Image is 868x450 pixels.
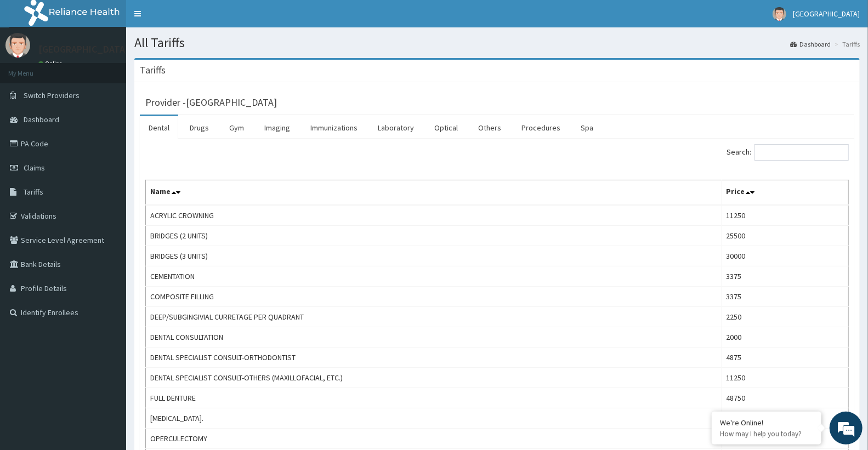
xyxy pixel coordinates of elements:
[146,388,722,408] td: FULL DENTURE
[146,368,722,388] td: DENTAL SPECIALIST CONSULT-OTHERS (MAXILLOFACIAL, ETC.)
[140,116,178,139] a: Dental
[572,116,602,139] a: Spa
[140,65,166,75] h3: Tariffs
[38,60,65,67] a: Online
[832,39,860,49] li: Tariffs
[146,307,722,327] td: DEEP/SUBGINGIVIAL CURRETAGE PER QUADRANT
[146,205,722,226] td: ACRYLIC CROWNING
[24,90,80,100] span: Switch Providers
[146,327,722,348] td: DENTAL CONSULTATION
[146,348,722,368] td: DENTAL SPECIALIST CONSULT-ORTHODONTIST
[146,287,722,307] td: COMPOSITE FILLING
[722,287,848,307] td: 3375
[722,205,848,226] td: 11250
[146,180,722,206] th: Name
[722,180,848,206] th: Price
[426,116,467,139] a: Optical
[5,33,30,58] img: User Image
[722,388,848,408] td: 48750
[773,7,786,21] img: User Image
[181,116,218,139] a: Drugs
[790,39,831,49] a: Dashboard
[722,408,848,429] td: 7125
[180,5,206,32] div: Minimize live chat window
[369,116,423,139] a: Laboratory
[722,246,848,266] td: 30000
[727,144,849,161] label: Search:
[469,116,510,139] a: Others
[24,115,59,124] span: Dashboard
[722,348,848,368] td: 4875
[146,226,722,246] td: BRIDGES (2 UNITS)
[256,116,299,139] a: Imaging
[722,266,848,287] td: 3375
[134,36,860,50] h1: All Tariffs
[722,226,848,246] td: 25500
[146,429,722,449] td: OPERCULECTOMY
[793,9,860,19] span: [GEOGRAPHIC_DATA]
[146,266,722,287] td: CEMENTATION
[722,307,848,327] td: 2250
[5,299,209,338] textarea: Type your message and hit 'Enter'
[722,368,848,388] td: 11250
[302,116,366,139] a: Immunizations
[722,327,848,348] td: 2000
[146,246,722,266] td: BRIDGES (3 UNITS)
[64,138,151,249] span: We're online!
[754,144,849,161] input: Search:
[24,163,45,173] span: Claims
[38,44,129,54] p: [GEOGRAPHIC_DATA]
[720,418,813,428] div: We're Online!
[513,116,569,139] a: Procedures
[220,116,253,139] a: Gym
[57,61,184,76] div: Chat with us now
[146,408,722,429] td: [MEDICAL_DATA].
[20,55,44,82] img: d_794563401_company_1708531726252_794563401
[720,429,813,438] p: How may I help you today?
[24,187,43,197] span: Tariffs
[145,98,277,107] h3: Provider - [GEOGRAPHIC_DATA]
